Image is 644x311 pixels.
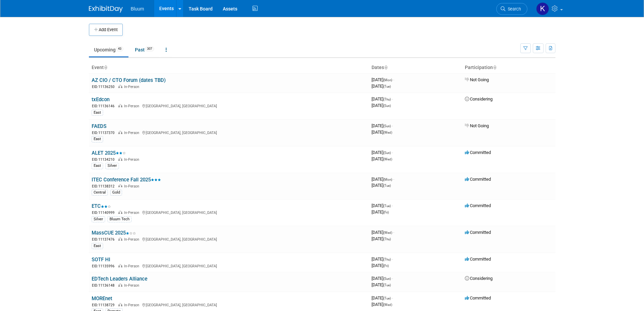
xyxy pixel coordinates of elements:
[465,123,489,128] span: Not Going
[383,97,391,101] span: (Thu)
[384,65,387,70] a: Sort by Start Date
[92,302,366,308] div: [GEOGRAPHIC_DATA], [GEOGRAPHIC_DATA]
[383,157,392,161] span: (Wed)
[124,303,141,307] span: In-Person
[104,65,107,70] a: Sort by Event Name
[462,62,555,73] th: Participation
[372,84,391,89] span: [DATE]
[372,156,392,161] span: [DATE]
[465,77,489,82] span: Not Going
[465,295,491,301] span: Committed
[92,85,117,89] span: EID: 11136250
[372,77,394,82] span: [DATE]
[536,2,549,15] img: Kellie Noller
[118,104,122,107] img: In-Person Event
[92,276,147,282] a: EDTech Leaders Alliance
[118,157,122,161] img: In-Person Event
[92,303,117,307] span: EID: 11138729
[393,230,394,235] span: -
[92,150,126,156] a: ALET 2025
[118,85,122,88] img: In-Person Event
[89,62,369,73] th: Event
[393,77,394,82] span: -
[383,104,391,108] span: (Sun)
[92,177,161,183] a: ITEC Conference Fall 2025
[130,43,159,56] a: Past307
[392,203,393,208] span: -
[372,96,393,102] span: [DATE]
[383,210,389,214] span: (Fri)
[124,264,141,268] span: In-Person
[465,230,491,235] span: Committed
[92,211,117,215] span: EID: 11140999
[92,238,117,241] span: EID: 11137476
[89,6,123,13] img: ExhibitDay
[118,237,122,241] img: In-Person Event
[383,303,392,307] span: (Wed)
[372,209,389,215] span: [DATE]
[92,158,117,161] span: EID: 11134210
[92,216,105,222] div: Silver
[383,296,391,300] span: (Tue)
[465,96,493,102] span: Considering
[383,184,391,187] span: (Tue)
[92,236,366,242] div: [GEOGRAPHIC_DATA], [GEOGRAPHIC_DATA]
[392,123,393,128] span: -
[372,130,392,135] span: [DATE]
[383,85,391,88] span: (Tue)
[118,184,122,187] img: In-Person Event
[124,131,141,135] span: In-Person
[92,77,166,83] a: AZ CIO / CTO Forum (dates TBD)
[89,24,123,36] button: Add Event
[372,123,393,128] span: [DATE]
[92,104,117,108] span: EID: 11136146
[92,110,103,116] div: East
[372,183,391,188] span: [DATE]
[465,150,491,155] span: Committed
[92,209,366,215] div: [GEOGRAPHIC_DATA], [GEOGRAPHIC_DATA]
[383,131,392,134] span: (Wed)
[372,257,393,262] span: [DATE]
[372,177,394,182] span: [DATE]
[393,177,394,182] span: -
[383,277,391,281] span: (Sun)
[92,257,110,263] a: SOTF HI
[92,123,106,129] a: FAEDS
[116,46,123,51] span: 43
[383,264,389,268] span: (Fri)
[372,282,391,287] span: [DATE]
[383,178,392,181] span: (Mon)
[372,276,393,281] span: [DATE]
[92,184,117,188] span: EID: 11138312
[118,210,122,214] img: In-Person Event
[105,163,119,169] div: Silver
[92,130,366,135] div: [GEOGRAPHIC_DATA], [GEOGRAPHIC_DATA]
[465,276,493,281] span: Considering
[131,6,144,12] span: Bluum
[92,190,108,196] div: Central
[465,177,491,182] span: Committed
[92,203,111,209] a: ETC
[392,96,393,102] span: -
[383,124,391,128] span: (Sun)
[124,283,141,288] span: In-Person
[372,302,392,307] span: [DATE]
[92,103,366,109] div: [GEOGRAPHIC_DATA], [GEOGRAPHIC_DATA]
[92,243,103,249] div: East
[383,204,391,208] span: (Tue)
[92,230,136,236] a: MassCUE 2025
[392,295,393,301] span: -
[372,263,389,268] span: [DATE]
[92,163,103,169] div: East
[92,284,117,287] span: EID: 11136148
[92,263,366,269] div: [GEOGRAPHIC_DATA], [GEOGRAPHIC_DATA]
[383,237,391,241] span: (Thu)
[124,184,141,188] span: In-Person
[92,264,117,268] span: EID: 11135996
[118,131,122,134] img: In-Person Event
[372,295,393,301] span: [DATE]
[496,3,527,15] a: Search
[372,103,391,108] span: [DATE]
[372,150,393,155] span: [DATE]
[383,258,391,261] span: (Thu)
